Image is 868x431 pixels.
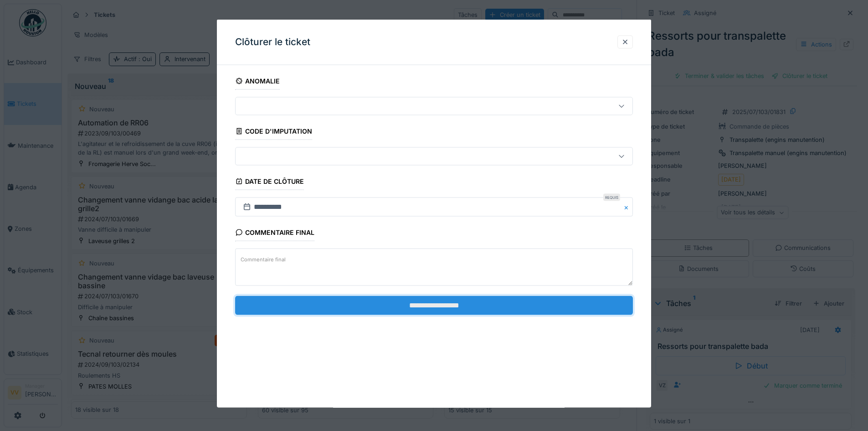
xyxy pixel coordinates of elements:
[235,226,314,241] div: Commentaire final
[623,197,633,217] button: Close
[235,74,280,90] div: Anomalie
[603,194,620,201] div: Requis
[235,125,312,140] div: Code d'imputation
[235,175,304,190] div: Date de clôture
[239,254,288,265] label: Commentaire final
[235,36,310,48] h3: Clôturer le ticket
